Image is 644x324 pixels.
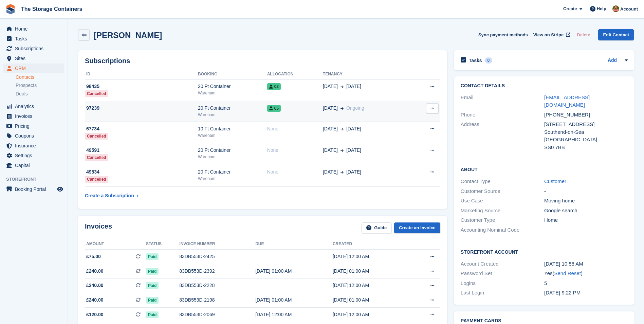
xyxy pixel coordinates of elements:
a: Edit Contact [598,29,634,40]
div: [DATE] 01:00 AM [255,268,333,275]
a: Create a Subscription [85,190,139,202]
div: 5 [544,280,628,287]
span: Create [563,5,577,12]
div: Wareham [198,154,267,160]
a: menu [3,141,64,150]
div: Phone [461,111,544,119]
div: 20 Ft Container [198,147,267,154]
div: Address [461,121,544,151]
div: 0 [485,57,493,64]
div: - [544,187,628,195]
div: Account Created [461,260,544,268]
h2: Payment cards [461,318,628,324]
span: Paid [146,282,159,289]
div: [DATE] 12:00 AM [333,253,410,260]
div: Wareham [198,176,267,182]
span: Tasks [15,34,56,43]
a: Send Reset [554,270,581,276]
div: [GEOGRAPHIC_DATA] [544,136,628,144]
th: Status [146,239,179,250]
span: Paid [146,311,159,318]
div: Home [544,216,628,224]
div: Wareham [198,90,267,96]
h2: About [461,166,628,173]
a: menu [3,34,64,43]
a: Prospects [16,82,64,89]
div: 83DB553D-2228 [179,282,255,289]
span: £240.00 [86,282,104,289]
span: £240.00 [86,296,104,304]
span: Paid [146,268,159,275]
a: Preview store [56,185,64,193]
div: [DATE] 10:58 AM [544,260,628,268]
div: Email [461,94,544,109]
div: Password Set [461,270,544,277]
span: Booking Portal [15,184,56,194]
div: Customer Source [461,187,544,195]
span: Coupons [15,131,56,141]
a: menu [3,102,64,111]
h2: Contact Details [461,83,628,89]
div: Wareham [198,132,267,139]
a: menu [3,184,64,194]
div: None [267,147,323,154]
a: Guide [362,222,391,234]
span: Pricing [15,121,56,131]
th: ID [85,69,198,80]
h2: Tasks [469,57,482,64]
span: [DATE] [323,83,338,90]
span: CRM [15,64,56,73]
h2: Subscriptions [85,57,440,65]
a: menu [3,131,64,141]
div: Logins [461,280,544,287]
div: 67734 [85,125,198,132]
div: 83DB553D-2198 [179,296,255,304]
div: Accounting Nominal Code [461,226,544,234]
span: Analytics [15,102,56,111]
div: 20 Ft Container [198,105,267,112]
div: [PHONE_NUMBER] [544,111,628,119]
a: menu [3,24,64,34]
span: Capital [15,161,56,170]
span: 02 [267,83,281,90]
span: Ongoing [346,105,364,111]
div: Contact Type [461,178,544,185]
h2: [PERSON_NAME] [94,31,162,40]
th: Tenancy [323,69,410,80]
a: Contacts [16,74,64,80]
img: stora-icon-8386f47178a22dfd0bd8f6a31ec36ba5ce8667c1dd55bd0f319d3a0aa187defe.svg [5,4,16,14]
a: Create an Invoice [394,222,440,234]
a: The Storage Containers [18,3,85,15]
div: [DATE] 01:00 AM [255,296,333,304]
a: Customer [544,178,566,184]
span: 05 [267,105,281,112]
span: [DATE] [346,125,361,132]
div: 49591 [85,147,198,154]
button: Sync payment methods [478,29,528,40]
th: Amount [85,239,146,250]
th: Invoice number [179,239,255,250]
div: Moving home [544,197,628,205]
div: 97239 [85,105,198,112]
a: menu [3,44,64,53]
div: [DATE] 12:00 AM [255,311,333,318]
span: Paid [146,253,159,260]
a: menu [3,151,64,160]
span: [DATE] [346,168,361,176]
button: Delete [574,29,593,40]
th: Allocation [267,69,323,80]
a: menu [3,161,64,170]
span: Invoices [15,111,56,121]
div: 20 Ft Container [198,168,267,176]
a: View on Stripe [531,29,572,40]
span: Help [597,5,606,12]
span: £240.00 [86,268,104,275]
th: Created [333,239,410,250]
span: Subscriptions [15,44,56,53]
div: 83DB553D-2392 [179,268,255,275]
span: Account [620,6,638,13]
a: Deals [16,90,64,97]
div: None [267,125,323,132]
div: Yes [544,270,628,277]
div: Cancelled [85,154,108,161]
